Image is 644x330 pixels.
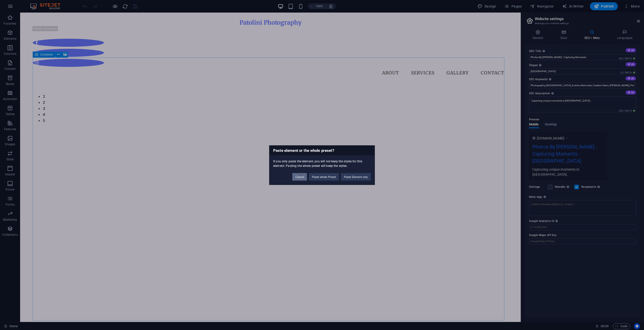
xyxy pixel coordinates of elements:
[23,105,25,111] button: 5
[23,81,25,87] button: 1
[23,87,25,93] button: 2
[23,99,25,105] button: 4
[269,155,375,168] div: If you only paste the element, you will not keep the styles for this element. Pasting the whole p...
[292,173,307,180] button: Cancel
[309,173,339,180] button: Paste whole Preset
[341,173,371,180] button: Paste Element only
[269,146,375,155] h3: Paste element or the whole preset?
[23,93,25,99] button: 3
